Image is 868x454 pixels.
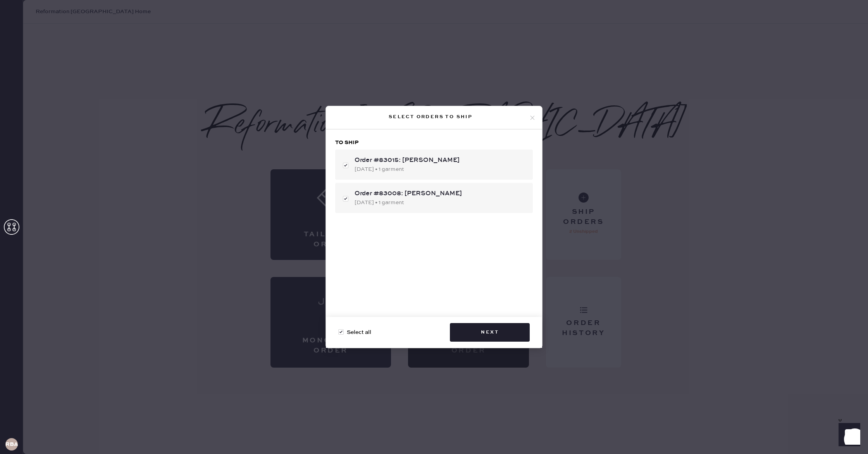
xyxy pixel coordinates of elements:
[347,328,371,337] span: Select all
[355,165,527,174] div: [DATE] • 1 garment
[332,112,529,122] div: Select orders to ship
[450,323,530,342] button: Next
[355,189,527,198] div: Order #83008: [PERSON_NAME]
[355,156,527,165] div: Order #83015: [PERSON_NAME]
[335,139,533,146] h3: To ship
[831,419,865,452] iframe: Front Chat
[355,198,527,207] div: [DATE] • 1 garment
[5,442,18,447] h3: RBA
